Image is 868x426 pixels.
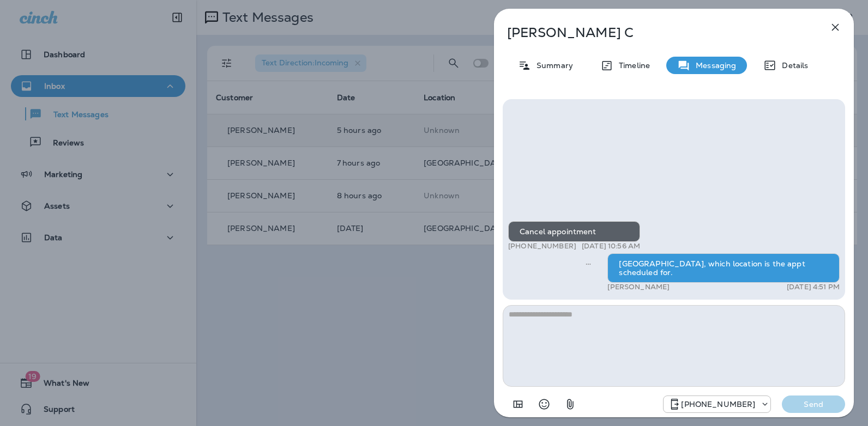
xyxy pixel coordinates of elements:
p: [DATE] 4:51 PM [787,283,840,291]
p: [DATE] 10:56 AM [582,242,640,251]
p: Messaging [690,61,736,70]
p: Timeline [613,61,650,70]
p: Summary [531,61,573,70]
p: [PERSON_NAME] C [507,25,805,40]
p: [PHONE_NUMBER] [681,400,755,409]
p: Details [776,61,808,70]
button: Select an emoji [533,393,555,415]
p: [PHONE_NUMBER] [508,242,576,251]
span: Sent [586,258,591,268]
div: Cancel appointment [508,221,640,242]
div: +1 (984) 409-9300 [664,398,770,411]
button: Add in a premade template [507,393,529,415]
p: [PERSON_NAME] [607,283,670,291]
div: [GEOGRAPHIC_DATA], which location is the appt scheduled for. [607,253,840,283]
